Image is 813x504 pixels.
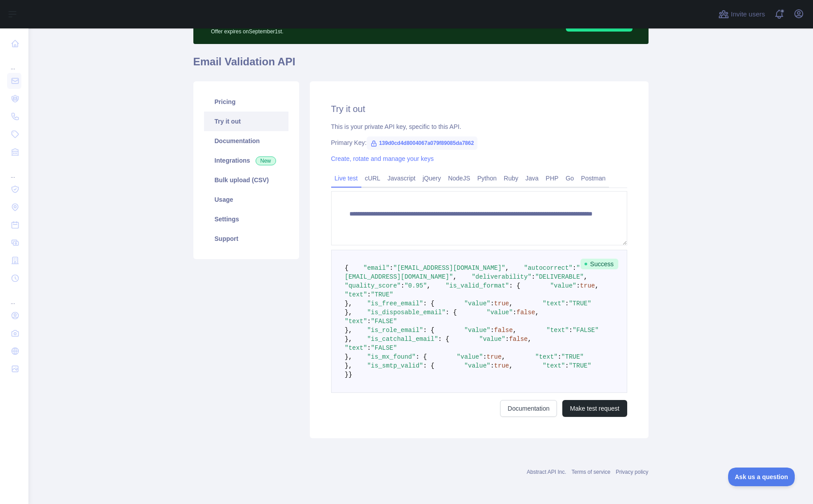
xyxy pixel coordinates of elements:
[522,171,542,185] a: Java
[204,209,288,229] a: Settings
[345,264,348,272] span: {
[367,327,423,334] span: "is_role_email"
[501,353,505,360] span: ,
[550,282,577,289] span: "value"
[331,122,627,131] div: This is your private API key, specific to this API.
[494,300,509,307] span: true
[256,156,276,165] span: New
[193,55,649,76] h1: Email Validation API
[204,131,288,151] a: Documentation
[464,300,490,307] span: "value"
[573,264,576,272] span: :
[367,318,371,325] span: :
[505,336,509,343] span: :
[509,300,513,307] span: ,
[542,171,562,185] a: PHP
[331,103,627,115] h2: Try it out
[445,282,509,289] span: "is_valid_format"
[204,151,288,170] a: Integrations New
[367,336,438,343] span: "is_catchall_email"
[345,327,352,334] span: },
[404,282,427,289] span: "0.95"
[367,344,371,352] span: :
[577,171,609,185] a: Postman
[204,112,288,131] a: Try it out
[7,53,21,71] div: ...
[345,318,367,325] span: "text"
[572,469,610,475] a: Terms of service
[345,309,352,316] span: },
[211,24,455,35] p: Offer expires on September 1st.
[728,468,795,486] iframe: Toggle Customer Support
[367,309,445,316] span: "is_disposable_email"
[423,362,434,369] span: : {
[580,282,595,289] span: true
[595,282,598,289] span: ,
[345,291,367,298] span: "text"
[546,327,569,334] span: "text"
[509,282,520,289] span: : {
[345,362,352,369] span: },
[513,327,517,334] span: ,
[565,300,569,307] span: :
[367,353,416,360] span: "is_mx_found"
[494,327,513,334] span: false
[490,300,494,307] span: :
[345,336,352,343] span: },
[528,336,531,343] span: ,
[427,282,430,289] span: ,
[464,327,490,334] span: "value"
[524,264,573,272] span: "autocorrect"
[371,291,393,298] span: "TRUE"
[345,353,352,360] span: },
[331,171,361,185] a: Live test
[401,282,404,289] span: :
[569,300,591,307] span: "TRUE"
[535,273,584,280] span: "DELIVERABLE"
[581,259,618,269] span: Success
[500,171,522,185] a: Ruby
[569,362,591,369] span: "TRUE"
[576,282,580,289] span: :
[393,264,505,272] span: "[EMAIL_ADDRESS][DOMAIN_NAME]"
[573,327,599,334] span: "FALSE"
[543,300,565,307] span: "text"
[616,469,648,475] a: Privacy policy
[345,344,367,352] span: "text"
[367,136,478,150] span: 139d0cd4d8004067a079f89085da7862
[513,309,517,316] span: :
[204,92,288,112] a: Pricing
[423,327,434,334] span: : {
[438,336,449,343] span: : {
[419,171,445,185] a: jQuery
[371,344,397,352] span: "FALSE"
[384,171,419,185] a: Javascript
[472,273,531,280] span: "deliverability"
[505,264,509,272] span: ,
[389,264,393,272] span: :
[562,400,627,417] button: Make test request
[483,353,486,360] span: :
[7,288,21,306] div: ...
[445,171,474,185] a: NodeJS
[479,336,505,343] span: "value"
[517,309,535,316] span: false
[487,309,513,316] span: "value"
[364,264,390,272] span: "email"
[7,162,21,180] div: ...
[487,353,502,360] span: true
[204,170,288,190] a: Bulk upload (CSV)
[445,309,457,316] span: : {
[509,336,528,343] span: false
[500,400,557,417] a: Documentation
[535,309,539,316] span: ,
[331,138,627,147] div: Primary Key:
[490,327,494,334] span: :
[204,229,288,248] a: Support
[453,273,457,280] span: ,
[345,300,352,307] span: },
[562,171,577,185] a: Go
[367,291,371,298] span: :
[535,353,557,360] span: "text"
[204,190,288,209] a: Usage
